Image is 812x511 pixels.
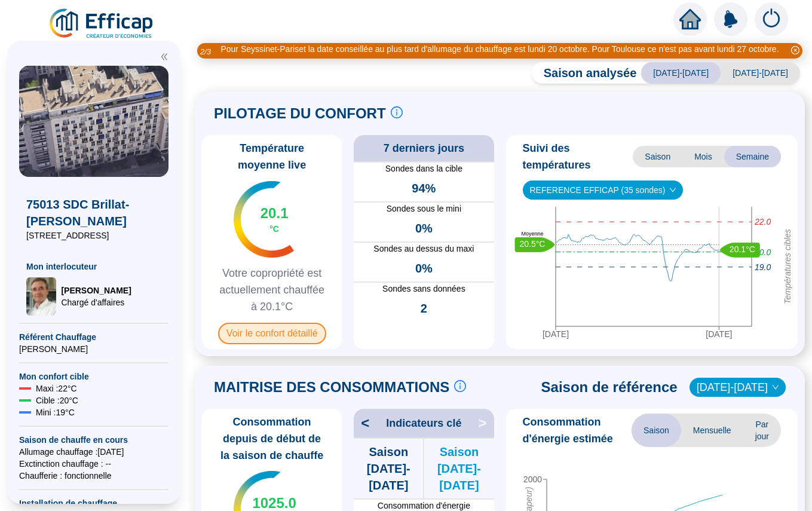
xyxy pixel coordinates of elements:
[729,244,755,254] text: 20.1°C
[48,7,156,41] img: efficap energie logo
[633,146,682,167] span: Saison
[19,371,168,383] span: Mon confort cible
[743,414,781,447] span: Par jour
[354,243,494,255] span: Sondes au dessus du maxi
[214,104,386,123] span: PILOTAGE DU CONFORT
[36,406,75,418] span: Mini : 19 °C
[542,329,568,339] tspan: [DATE]
[207,414,337,464] span: Consommation depuis de début de la saison de chauffe
[523,140,633,173] span: Suivi des températures
[384,140,464,157] span: 7 derniers jours
[19,331,168,343] span: Référent Chauffage
[754,217,771,227] tspan: 22.0
[682,146,724,167] span: Mois
[19,458,168,470] span: Exctinction chauffage : --
[706,329,732,339] tspan: [DATE]
[354,414,369,433] span: <
[207,265,337,315] span: Votre copropriété est actuellement chauffée à 20.1°C
[61,284,131,296] span: [PERSON_NAME]
[415,220,433,237] span: 0%
[234,181,294,258] img: indicateur températures
[519,239,545,249] text: 20.5°C
[26,230,161,241] span: [STREET_ADDRESS]
[386,415,461,432] span: Indicateurs clé
[19,497,168,509] span: Installation de chauffage
[478,414,494,433] span: >
[36,394,78,406] span: Cible : 20 °C
[714,2,747,36] img: alerts
[681,414,743,447] span: Mensuelle
[220,43,779,56] div: Pour Seyssinet-Pariset la date conseillée au plus tard d'allumage du chauffage est lundi 20 octob...
[354,203,494,215] span: Sondes sous le mini
[61,296,131,308] span: Chargé d'affaires
[36,383,77,394] span: Maxi : 22 °C
[421,300,427,317] span: 2
[19,470,168,482] span: Chaufferie : fonctionnelle
[214,378,449,397] span: MAITRISE DES CONSOMMATIONS
[261,204,289,223] span: 20.1
[541,378,678,397] span: Saison de référence
[26,196,161,230] span: 75013 SDC Brillat-[PERSON_NAME]
[26,277,56,316] img: Chargé d'affaires
[641,62,721,84] span: [DATE]-[DATE]
[26,261,161,273] span: Mon interlocuteur
[632,414,681,447] span: Saison
[724,146,781,167] span: Semaine
[19,446,168,458] span: Allumage chauffage : [DATE]
[19,434,168,446] span: Saison de chauffe en cours
[200,47,211,56] i: 2 / 3
[218,323,326,344] span: Voir le confort détaillé
[669,186,676,194] span: down
[160,53,168,61] span: double-left
[207,140,337,173] span: Température moyenne live
[354,283,494,295] span: Sondes sans données
[755,2,788,36] img: alerts
[412,180,436,197] span: 94%
[754,247,771,257] tspan: 20.0
[679,8,701,30] span: home
[19,343,168,355] span: [PERSON_NAME]
[791,46,799,54] span: close-circle
[521,231,543,237] text: Moyenne
[697,378,779,396] span: 2019-2020
[523,475,541,484] tspan: 2000
[454,380,466,392] span: info-circle
[772,384,779,391] span: down
[424,443,494,494] span: Saison [DATE]-[DATE]
[354,443,423,494] span: Saison [DATE]-[DATE]
[782,229,792,304] tspan: Températures cibles
[415,260,433,277] span: 0%
[721,62,800,84] span: [DATE]-[DATE]
[530,181,676,199] span: REFERENCE EFFICAP (35 sondes)
[354,163,494,175] span: Sondes dans la cible
[269,223,279,235] span: °C
[523,414,632,447] span: Consommation d'énergie estimée
[755,262,771,272] tspan: 19.0
[391,106,403,118] span: info-circle
[532,65,637,81] span: Saison analysée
